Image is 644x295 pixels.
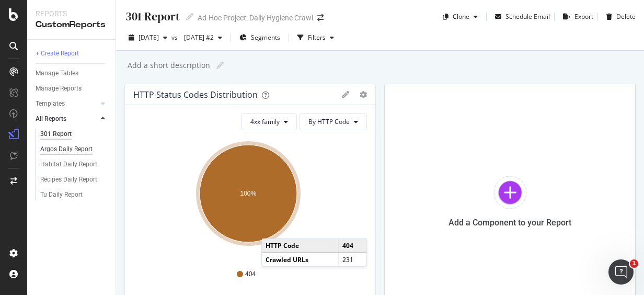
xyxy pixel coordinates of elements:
div: Reports [36,8,107,19]
span: 2025 Jul. 28th #2 [180,33,214,42]
div: Add a Component to your Report [448,218,571,228]
div: Add a short description [126,60,210,71]
div: Manage Reports [36,83,82,94]
div: Tu Daily Report [40,189,83,200]
a: Manage Reports [36,83,108,94]
a: Argos Daily Report [40,144,108,155]
div: 301 Report [40,129,72,140]
i: Edit report name [186,13,193,20]
span: 404 [245,270,256,279]
i: Edit report name [216,62,224,69]
button: [DATE] #2 [180,29,226,46]
td: 231 [339,253,367,266]
div: Schedule Email [505,12,550,21]
svg: A chart. [133,139,363,260]
button: Schedule Email [491,8,550,25]
span: vs [171,33,180,42]
button: Segments [235,29,284,46]
span: 2025 Aug. 25th [139,33,159,42]
div: All Reports [36,114,66,124]
div: arrow-right-arrow-left [317,14,324,21]
div: Recipes Daily Report [40,174,97,185]
button: Export [559,8,593,25]
text: 100% [240,190,257,197]
div: Export [574,12,593,21]
div: Argos Daily Report [40,144,93,155]
div: Habitat Daily Report [40,159,97,170]
div: Filters [308,33,326,42]
a: Habitat Daily Report [40,159,108,170]
div: Manage Tables [36,68,78,79]
div: Templates [36,98,65,109]
a: 301 Report [40,129,108,140]
span: 1 [630,259,638,268]
div: CustomReports [36,19,107,31]
span: Segments [251,33,280,42]
td: HTTP Code [262,239,338,253]
button: By HTTP Code [300,114,367,130]
a: All Reports [36,114,98,124]
div: HTTP Status Codes Distribution [133,89,258,100]
span: By HTTP Code [308,117,350,126]
button: Filters [293,29,338,46]
div: gear [360,91,367,98]
a: + Create Report [36,48,108,59]
button: 4xx family [241,114,297,130]
a: Templates [36,98,98,109]
button: [DATE] [124,29,171,46]
div: Ad-Hoc Project: Daily Hygiene Crawl [198,13,313,23]
div: Clone [453,12,469,21]
a: Recipes Daily Report [40,174,108,185]
a: Tu Daily Report [40,189,108,200]
span: 4xx family [250,117,280,126]
td: Crawled URLs [262,253,338,266]
div: Delete [616,12,636,21]
button: Delete [602,8,636,25]
td: 404 [339,239,367,253]
div: + Create Report [36,48,79,59]
div: 301 Report [124,8,180,25]
button: Clone [439,8,482,25]
a: Manage Tables [36,68,108,79]
iframe: Intercom live chat [608,259,634,285]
